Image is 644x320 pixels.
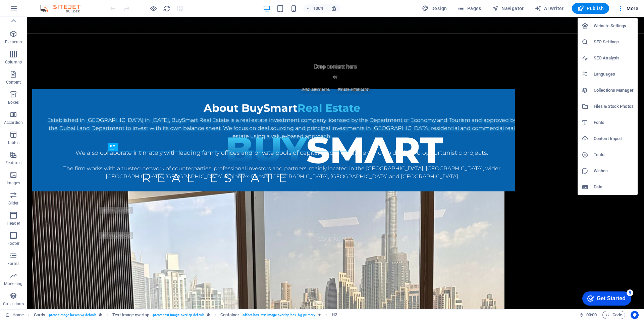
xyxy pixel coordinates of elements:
h6: Languages [594,70,634,78]
h6: SEO Settings [594,38,634,46]
h6: Data [594,183,634,191]
h6: Wishes [594,167,634,175]
span: Paste clipboard [308,68,345,78]
h6: Collections Manager [594,86,634,94]
h6: SEO Analysis [594,54,634,62]
div: 5 [50,1,56,8]
h6: Website Settings [594,22,634,30]
div: Get Started [20,7,49,13]
h6: Content Import [594,135,634,143]
h6: To-do [594,151,634,159]
span: Add elements [272,68,306,78]
h6: Fonts [594,119,634,127]
div: Get Started 5 items remaining, 0% complete [5,3,54,17]
h6: Files & Stock Photos [594,102,634,110]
